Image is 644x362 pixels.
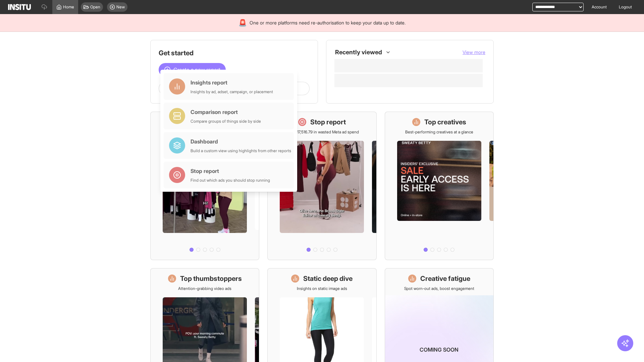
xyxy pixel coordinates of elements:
div: Dashboard [191,137,291,145]
span: Create a new report [173,66,220,74]
span: One or more platforms need re-authorisation to keep your data up to date. [250,19,406,26]
span: Home [63,4,74,10]
span: New [116,4,125,10]
div: Find out which ads you should stop running [191,178,270,183]
div: Comparison report [191,108,261,116]
h1: Stop report [310,117,346,127]
h1: Top thumbstoppers [180,274,242,283]
h1: Top creatives [424,117,466,127]
p: Attention-grabbing video ads [178,286,231,291]
div: Insights report [191,78,273,86]
div: Stop report [191,167,270,175]
p: Best-performing creatives at a glance [405,129,473,135]
h1: Static deep dive [303,274,353,283]
div: 🚨 [238,18,247,27]
h1: Get started [159,48,310,58]
div: Build a custom view using highlights from other reports [191,148,291,154]
p: Save £17,516.79 in wasted Meta ad spend [285,129,359,135]
div: Compare groups of things side by side [191,119,261,124]
button: View more [463,49,485,56]
span: Open [90,4,100,10]
button: Create a new report [159,63,226,76]
a: Stop reportSave £17,516.79 in wasted Meta ad spend [267,112,376,260]
div: Insights by ad, adset, campaign, or placement [191,89,273,95]
a: Top creativesBest-performing creatives at a glance [385,112,494,260]
span: View more [463,49,485,55]
p: Insights on static image ads [297,286,347,291]
a: What's live nowSee all active ads instantly [150,112,259,260]
img: Logo [8,4,31,10]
